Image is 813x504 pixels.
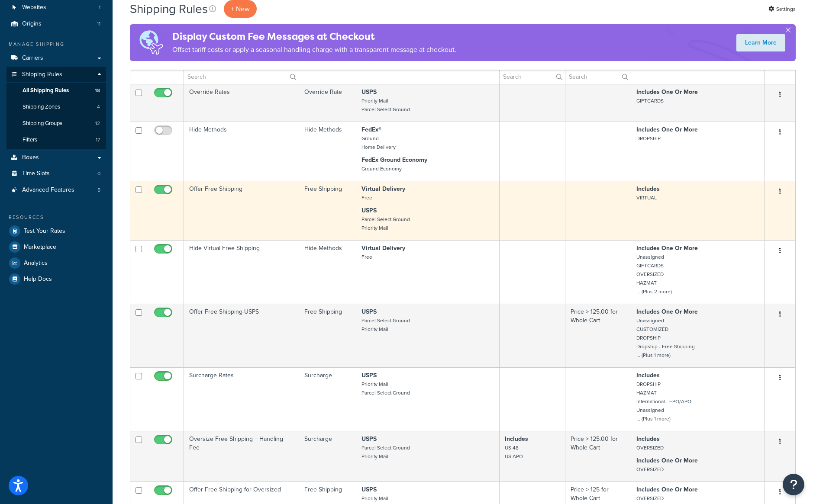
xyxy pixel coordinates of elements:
[299,367,356,431] td: Surcharge
[184,69,299,84] input: Search
[636,456,698,465] strong: Includes One Or More
[95,87,100,94] span: 18
[361,253,372,261] small: Free
[6,99,106,115] a: Shipping Zones 4
[636,244,698,253] strong: Includes One Or More
[299,431,356,482] td: Surcharge
[130,24,172,61] img: duties-banner-06bc72dcb5fe05cb3f9472aba00be2ae8eb53ab6f0d8bb03d382ba314ac3c341.png
[184,304,299,367] td: Offer Free Shipping-USPS
[505,444,523,460] small: US 48 US APO
[23,87,69,94] span: All Shipping Rules
[22,71,62,78] span: Shipping Rules
[636,380,691,423] small: DROPSHIP HAZMAT International - FPO/APO Unassigned ... (Plus 1 more)
[96,136,100,144] span: 17
[6,239,106,255] a: Marketplace
[505,434,528,443] strong: Includes
[361,135,396,151] small: Ground Home Delivery
[6,255,106,271] a: Analytics
[6,214,106,221] div: Resources
[6,132,106,148] li: Filters
[24,260,48,267] span: Analytics
[636,125,698,134] strong: Includes One Or More
[299,122,356,181] td: Hide Methods
[22,170,50,177] span: Time Slots
[361,444,410,460] small: Parcel Select Ground Priority Mail
[184,84,299,122] td: Override Rates
[23,120,62,127] span: Shipping Groups
[6,67,106,83] a: Shipping Rules
[6,50,106,66] li: Carriers
[6,150,106,166] a: Boxes
[361,206,377,215] strong: USPS
[500,69,565,84] input: Search
[636,253,672,295] small: Unassigned GIFTCARDS OVERSIZED HAZMAT ... (Plus 2 more)
[361,244,405,253] strong: Virtual Delivery
[565,431,631,482] td: Price > 125.00 for Whole Cart
[22,20,42,28] span: Origins
[636,135,661,142] small: DROPSHIP
[22,4,46,11] span: Websites
[97,103,100,111] span: 4
[361,317,410,333] small: Parcel Select Ground Priority Mail
[636,465,664,473] small: OVERSIZED
[636,317,695,359] small: Unassigned CUSTOMIZED DROPSHIP Dropship - Free Shipping ... (Plus 1 more)
[6,16,106,32] a: Origins 11
[184,181,299,240] td: Offer Free Shipping
[99,4,100,11] span: 1
[636,307,698,316] strong: Includes One Or More
[23,136,37,144] span: Filters
[6,41,106,48] div: Manage Shipping
[184,240,299,304] td: Hide Virtual Free Shipping
[565,304,631,367] td: Price > 125.00 for Whole Cart
[6,182,106,198] a: Advanced Features 5
[6,116,106,132] li: Shipping Groups
[24,276,52,283] span: Help Docs
[184,431,299,482] td: Oversize Free Shipping + Handling Fee
[23,103,60,111] span: Shipping Zones
[361,380,410,397] small: Priority Mail Parcel Select Ground
[361,155,427,164] strong: FedEx Ground Economy
[361,434,377,443] strong: USPS
[6,271,106,287] a: Help Docs
[6,83,106,99] a: All Shipping Rules 18
[636,434,660,443] strong: Includes
[6,132,106,148] a: Filters 17
[6,16,106,32] li: Origins
[768,3,796,15] a: Settings
[636,87,698,96] strong: Includes One Or More
[361,215,410,232] small: Parcel Select Ground Priority Mail
[184,122,299,181] td: Hide Methods
[361,87,377,96] strong: USPS
[636,184,660,193] strong: Includes
[636,97,664,105] small: GIFTCARDS
[6,166,106,182] a: Time Slots 0
[636,494,664,502] small: OVERSIZED
[6,67,106,149] li: Shipping Rules
[95,120,100,127] span: 12
[184,367,299,431] td: Surcharge Rates
[6,223,106,239] a: Test Your Rates
[361,184,405,193] strong: Virtual Delivery
[361,307,377,316] strong: USPS
[172,44,456,56] p: Offset tariff costs or apply a seasonal handling charge with a transparent message at checkout.
[299,304,356,367] td: Free Shipping
[636,485,698,494] strong: Includes One Or More
[130,0,208,17] h1: Shipping Rules
[299,84,356,122] td: Override Rate
[361,371,377,380] strong: USPS
[24,244,56,251] span: Marketplace
[636,444,664,452] small: OVERSIZED
[6,166,106,182] li: Time Slots
[97,170,100,177] span: 0
[361,165,402,173] small: Ground Economy
[22,55,43,62] span: Carriers
[636,371,660,380] strong: Includes
[22,186,74,194] span: Advanced Features
[783,474,804,495] button: Open Resource Center
[24,228,65,235] span: Test Your Rates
